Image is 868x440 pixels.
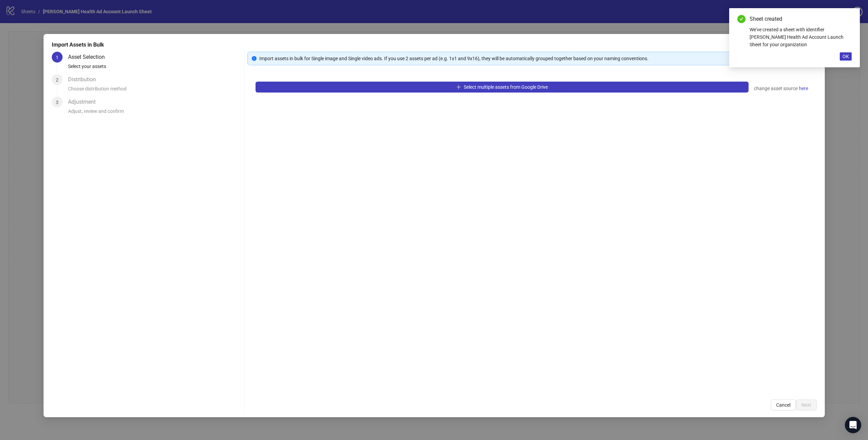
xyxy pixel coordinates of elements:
span: 3 [56,100,59,105]
span: here [799,85,808,92]
div: Import assets in bulk for Single image and Single video ads. If you use 2 assets per ad (e.g. 1x1... [259,55,812,62]
div: Adjustment [68,97,101,107]
span: OK [842,54,849,59]
span: 2 [56,77,59,83]
a: here [798,84,808,92]
div: We've created a sheet with identifier [PERSON_NAME] Health Ad Account Launch Sheet for your organ... [750,26,852,48]
button: OK [840,52,852,61]
div: Choose distribution method [68,85,242,97]
button: Select multiple assets from Google Drive [255,82,748,92]
span: Cancel [776,402,790,408]
div: change asset source [754,84,808,92]
button: Cancel [770,400,796,410]
div: Select your assets [68,63,242,74]
div: Asset Selection [68,52,110,63]
div: Sheet created [750,15,852,23]
div: Open Intercom Messenger [845,417,861,433]
span: info-circle [251,56,256,61]
span: Select multiple assets from Google Drive [463,84,547,90]
span: plus [456,85,461,89]
div: Adjust, review and confirm [68,107,242,119]
div: Import Assets in Bulk [52,41,817,49]
span: check-circle [737,15,746,23]
button: Next [796,400,816,410]
a: Close [844,15,852,22]
span: 1 [56,55,59,60]
div: Distribution [68,74,101,85]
